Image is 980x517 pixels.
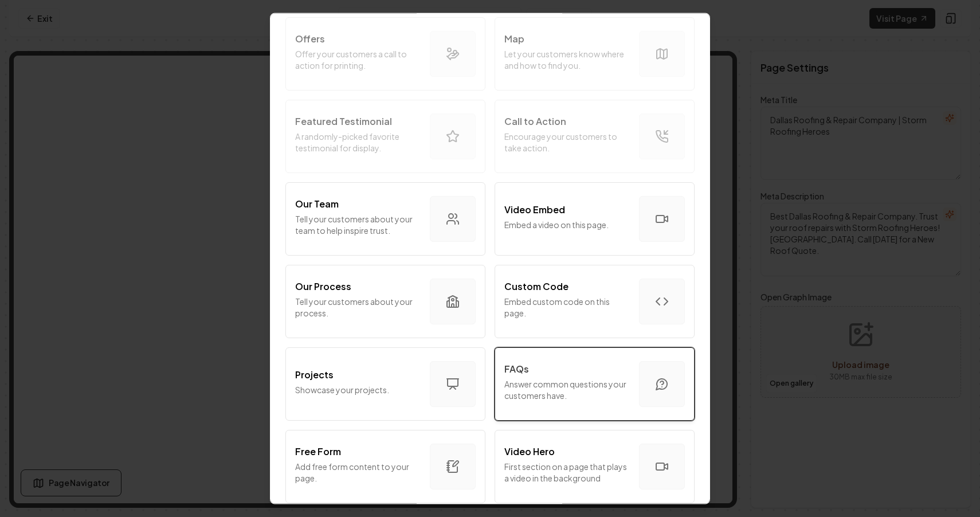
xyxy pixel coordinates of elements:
button: Our TeamTell your customers about your team to help inspire trust. [285,182,485,256]
p: Answer common questions your customers have. [504,378,630,401]
p: Free Form [295,445,341,459]
p: Video Embed [504,203,565,217]
button: Custom CodeEmbed custom code on this page. [495,265,695,338]
button: ProjectsShowcase your projects. [285,347,485,421]
p: FAQs [504,362,529,376]
p: Custom Code [504,280,569,293]
p: Our Process [295,280,351,293]
p: Add free form content to your page. [295,461,421,484]
p: Tell your customers about your team to help inspire trust. [295,213,421,236]
p: Showcase your projects. [295,384,421,395]
button: Video HeroFirst section on a page that plays a video in the background [495,430,695,503]
p: Video Hero [504,445,555,459]
p: Projects [295,368,334,382]
p: Embed a video on this page. [504,219,630,230]
p: Our Team [295,197,339,211]
button: Free FormAdd free form content to your page. [285,430,485,503]
button: Video EmbedEmbed a video on this page. [495,182,695,256]
button: Our ProcessTell your customers about your process. [285,265,485,338]
p: First section on a page that plays a video in the background [504,461,630,484]
button: FAQsAnswer common questions your customers have. [495,347,695,421]
p: Tell your customers about your process. [295,296,421,319]
p: Embed custom code on this page. [504,296,630,319]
